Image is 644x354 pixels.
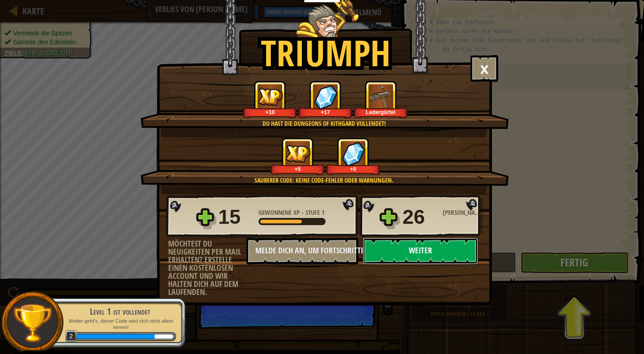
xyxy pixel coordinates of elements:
div: 26 [402,203,437,231]
div: Ledergürtel [356,109,406,115]
span: Gewonnene XP [258,208,301,217]
span: 1 [322,208,325,217]
div: +5 [272,166,323,172]
img: Gewonnene XP [258,88,283,106]
img: Neuen Gegenstand gewonnen [369,85,393,109]
span: Stufe [304,208,322,217]
div: Möchtest du Neuigkeiten per Mail erhalten? Erstelle einen kostenlosen Account und wir halten dich... [168,240,246,296]
div: Du hast die Dungeons of Kithgard vollendet! [183,119,465,128]
button: Weiter [363,238,478,264]
div: +9 [328,166,378,172]
img: trophy.png [12,303,53,343]
div: +10 [245,109,295,115]
p: Weiter geht's, dieser Code wird sich nicht allein lernen! [64,318,176,331]
button: × [470,55,498,82]
span: 2 [65,330,77,342]
img: Gewonnene Edelsteine [314,85,337,109]
div: +17 [300,109,351,115]
div: Level 1 ist vollendet [64,305,176,318]
div: [PERSON_NAME] [443,209,483,217]
div: Sauberer Code: keine Code-Fehler oder Warnungen. [183,176,465,185]
h1: Triumph [261,33,390,73]
button: Melde dich an, um Fortschritte zu speichern. [246,238,358,264]
img: Gewonnene Edelsteine [342,141,365,166]
div: 15 [218,203,253,231]
div: - [258,209,325,217]
img: Gewonnene XP [285,145,310,162]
